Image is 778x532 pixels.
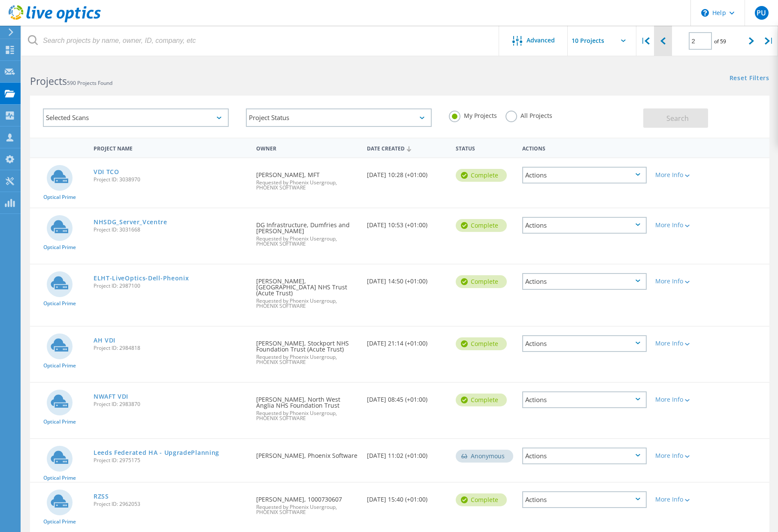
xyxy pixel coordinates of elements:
div: Project Status [246,108,432,127]
span: Advanced [527,37,555,43]
div: Actions [522,448,647,464]
div: [PERSON_NAME], North West Anglia NHS Foundation Trust [252,383,363,430]
a: NHSDG_Server_Vcentre [94,219,167,225]
a: Live Optics Dashboard [9,18,101,24]
span: Project ID: 3031668 [94,227,248,232]
div: [DATE] 10:53 (+01:00) [363,208,451,237]
label: All Projects [506,111,552,119]
div: Date Created [363,140,451,156]
div: [DATE] 08:45 (+01:00) [363,383,451,411]
span: Project ID: 2983870 [94,402,248,407]
span: Optical Prime [43,245,76,250]
div: | [760,26,778,56]
div: Complete [456,493,507,506]
div: Selected Scans [43,108,229,127]
div: More Info [655,222,706,228]
span: 590 Projects Found [67,79,112,87]
div: Complete [456,219,507,232]
a: NWAFT VDI [94,394,128,400]
span: Project ID: 2984818 [94,346,248,351]
div: Actions [522,217,647,234]
span: Requested by Phoenix Usergroup, PHOENIX SOFTWARE [256,236,358,246]
a: AH VDI [94,337,115,343]
span: Optical Prime [43,475,76,481]
span: Optical Prime [43,363,76,368]
span: Project ID: 2975175 [94,458,248,463]
span: PU [757,9,766,16]
div: [DATE] 21:14 (+01:00) [363,327,451,355]
div: [PERSON_NAME], MFT [252,158,363,199]
span: Project ID: 2962053 [94,502,248,507]
div: [PERSON_NAME], Phoenix Software [252,439,363,467]
div: Actions [522,391,647,408]
div: [PERSON_NAME], [GEOGRAPHIC_DATA] NHS Trust (Acute Trust) [252,264,363,317]
span: of 59 [714,38,726,45]
div: [PERSON_NAME], Stockport NHS Foundation Trust (Acute Trust) [252,327,363,373]
a: Reset Filters [730,75,769,82]
div: Status [451,140,518,156]
span: Project ID: 2987100 [94,283,248,289]
div: DG Infrastructure, Dumfries and [PERSON_NAME] [252,208,363,255]
div: Actions [518,140,651,156]
div: More Info [655,397,706,403]
div: Complete [456,169,507,182]
div: Actions [522,167,647,183]
div: | [636,26,654,56]
div: [DATE] 11:02 (+01:00) [363,439,451,467]
div: Owner [252,140,363,156]
div: [DATE] 14:50 (+01:00) [363,264,451,293]
div: Actions [522,273,647,290]
a: VDI TCO [94,169,119,175]
div: [PERSON_NAME], 1000730607 [252,483,363,523]
div: Complete [456,275,507,288]
span: Project ID: 3038970 [94,177,248,182]
div: Complete [456,337,507,350]
div: Actions [522,335,647,352]
b: Projects [30,74,67,88]
div: Anonymous [456,450,513,463]
span: Requested by Phoenix Usergroup, PHOENIX SOFTWARE [256,505,358,515]
a: ELHT-LiveOptics-Dell-Pheonix [94,275,189,281]
div: More Info [655,278,706,284]
div: More Info [655,453,706,459]
span: Optical Prime [43,195,76,200]
span: Optical Prime [43,519,76,524]
div: More Info [655,172,706,178]
div: [DATE] 15:40 (+01:00) [363,483,451,511]
span: Requested by Phoenix Usergroup, PHOENIX SOFTWARE [256,180,358,190]
span: Search [666,114,689,123]
div: Complete [456,394,507,406]
svg: \n [701,9,709,17]
div: More Info [655,496,706,502]
a: Leeds Federated HA - UpgradePlanning [94,450,219,456]
span: Requested by Phoenix Usergroup, PHOENIX SOFTWARE [256,355,358,365]
span: Optical Prime [43,419,76,424]
input: Search projects by name, owner, ID, company, etc [21,26,499,56]
a: RZSS [94,493,109,499]
div: [DATE] 10:28 (+01:00) [363,158,451,186]
div: Actions [522,491,647,508]
span: Requested by Phoenix Usergroup, PHOENIX SOFTWARE [256,411,358,421]
span: Requested by Phoenix Usergroup, PHOENIX SOFTWARE [256,298,358,309]
div: Project Name [89,140,252,156]
div: More Info [655,340,706,346]
button: Search [643,108,708,128]
label: My Projects [449,111,497,119]
span: Optical Prime [43,301,76,306]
